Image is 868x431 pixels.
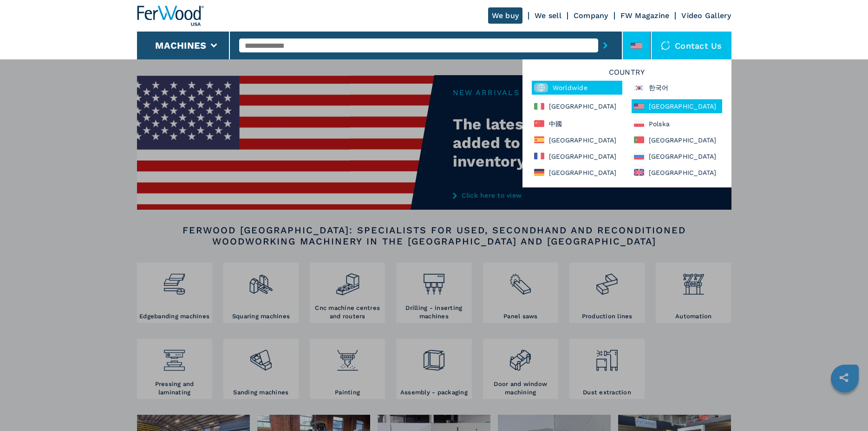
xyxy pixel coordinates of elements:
img: Ferwood [137,6,204,26]
div: Worldwide [532,81,622,95]
a: Company [574,11,608,20]
img: Contact us [661,41,670,50]
div: [GEOGRAPHIC_DATA] [632,134,722,146]
div: [GEOGRAPHIC_DATA] [632,150,722,162]
a: We buy [488,7,523,24]
div: 中國 [532,118,622,129]
h6: Country [527,69,727,81]
div: 한국어 [632,81,722,95]
div: Contact us [652,32,731,59]
div: [GEOGRAPHIC_DATA] [532,150,622,162]
div: [GEOGRAPHIC_DATA] [532,134,622,146]
button: submit-button [598,35,613,56]
div: [GEOGRAPHIC_DATA] [632,167,722,178]
div: Polska [632,118,722,129]
button: Machines [155,40,206,51]
a: Video Gallery [681,11,731,20]
div: [GEOGRAPHIC_DATA] [532,99,622,113]
a: FW Magazine [620,11,670,20]
div: [GEOGRAPHIC_DATA] [532,167,622,178]
div: [GEOGRAPHIC_DATA] [632,99,722,113]
a: We sell [535,11,561,20]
